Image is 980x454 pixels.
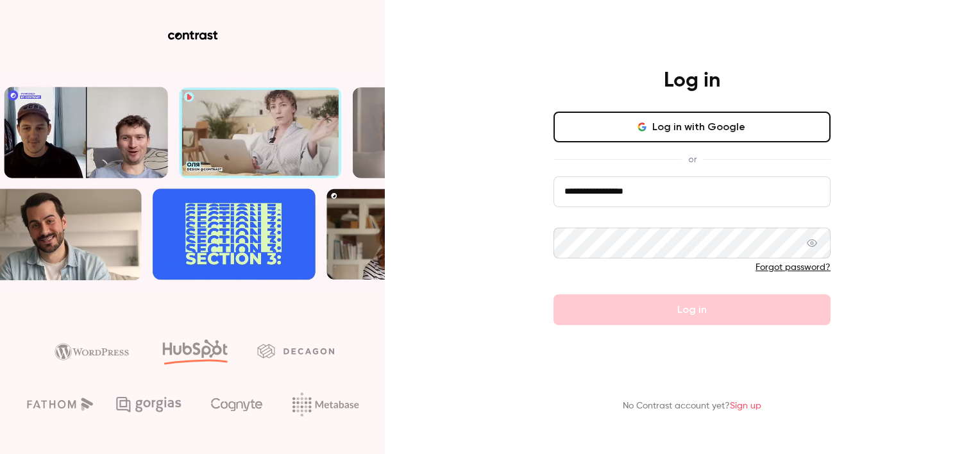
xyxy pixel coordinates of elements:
a: Forgot password? [756,263,831,272]
button: Log in with Google [553,112,831,142]
img: decagon [257,344,334,358]
span: or [682,153,703,166]
h4: Log in [664,68,720,94]
p: No Contrast account yet? [623,399,761,413]
a: Sign up [730,401,761,410]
